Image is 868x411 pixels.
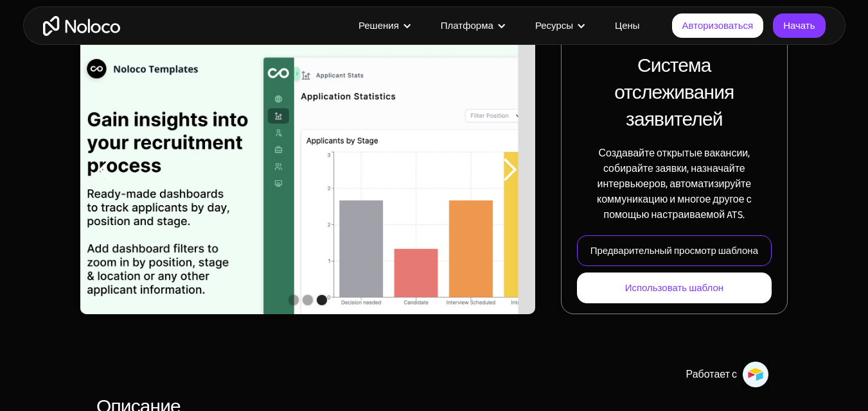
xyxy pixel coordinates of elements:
[425,17,519,34] div: Платформа
[577,273,772,303] a: Использовать шаблон
[535,17,573,35] font: Ресурсы
[672,13,764,38] a: Авторизоваться
[519,17,599,34] div: Ресурсы
[590,242,758,260] font: Предварительный просмотр шаблона
[783,17,815,35] font: Начать
[342,17,425,34] div: Решения
[614,47,734,137] font: Система отслеживания заявителей
[484,26,535,314] div: следующий слайд
[359,17,399,35] font: Решения
[64,26,518,314] div: 3 из 3
[773,13,825,38] a: Начать
[288,295,299,305] div: Показать слайд 1 из 3
[317,295,327,305] div: Показать слайд 3 из 3
[43,16,120,36] a: дом
[577,235,772,266] a: Предварительный просмотр шаблона
[303,295,313,305] div: Показать слайд 2 из 3
[599,17,656,34] a: Цены
[80,26,535,314] div: карусель
[615,17,640,35] font: Цены
[80,26,132,314] div: предыдущий слайд
[682,17,754,35] font: Авторизоваться
[597,144,752,224] font: Создавайте открытые вакансии, собирайте заявки, назначайте интервьюеров, автоматизируйте коммуник...
[625,279,723,297] font: Использовать шаблон
[686,365,738,384] font: Работает с
[441,17,493,35] font: Платформа
[742,361,769,388] img: Воздушный стол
